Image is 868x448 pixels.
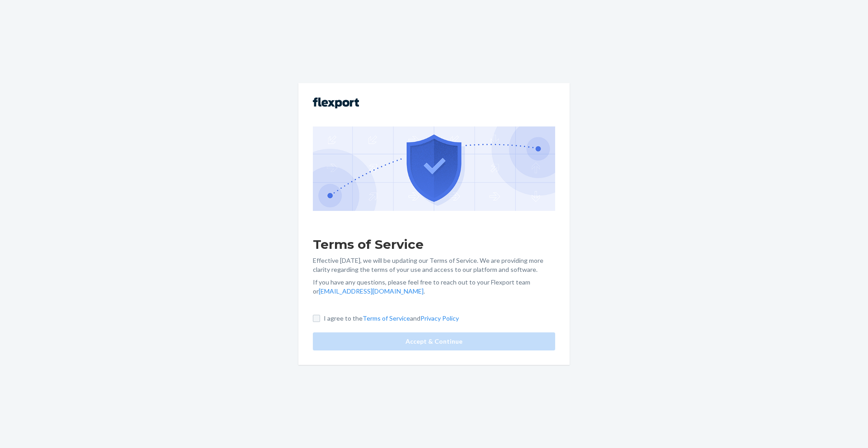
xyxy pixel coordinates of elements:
[313,98,359,108] img: Flexport logo
[324,314,459,323] p: I agree to the and
[420,314,459,322] a: Privacy Policy
[313,315,320,322] input: I agree to theTerms of ServiceandPrivacy Policy
[313,256,555,274] p: Effective [DATE], we will be updating our Terms of Service. We are providing more clarity regardi...
[313,332,555,350] button: Accept & Continue
[319,287,424,295] a: [EMAIL_ADDRESS][DOMAIN_NAME]
[313,126,555,210] img: GDPR Compliance
[313,236,555,252] h1: Terms of Service
[363,314,410,322] a: Terms of Service
[313,278,555,296] p: If you have any questions, please feel free to reach out to your Flexport team or .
